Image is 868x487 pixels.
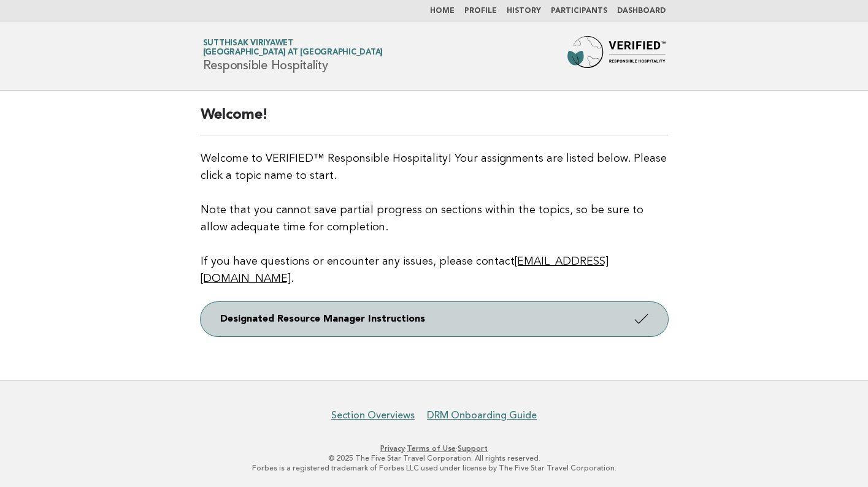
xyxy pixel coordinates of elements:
[551,7,607,15] a: Participants
[430,7,455,15] a: Home
[458,444,488,453] a: Support
[201,150,668,287] p: Welcome to VERIFIED™ Responsible Hospitality! Your assignments are listed below. Please click a t...
[407,444,456,453] a: Terms of Use
[331,409,415,421] a: Section Overviews
[201,105,668,135] h2: Welcome!
[427,409,537,421] a: DRM Onboarding Guide
[203,40,383,72] h1: Responsible Hospitality
[464,7,497,15] a: Profile
[59,444,810,453] p: · ·
[380,444,405,453] a: Privacy
[59,463,810,473] p: Forbes is a registered trademark of Forbes LLC used under license by The Five Star Travel Corpora...
[507,7,541,15] a: History
[203,49,383,57] span: [GEOGRAPHIC_DATA] at [GEOGRAPHIC_DATA]
[201,302,668,336] a: Designated Resource Manager Instructions
[567,36,666,75] img: Forbes Travel Guide
[203,39,383,56] a: Sutthisak Viriyawet[GEOGRAPHIC_DATA] at [GEOGRAPHIC_DATA]
[59,453,810,463] p: © 2025 The Five Star Travel Corporation. All rights reserved.
[617,7,666,15] a: Dashboard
